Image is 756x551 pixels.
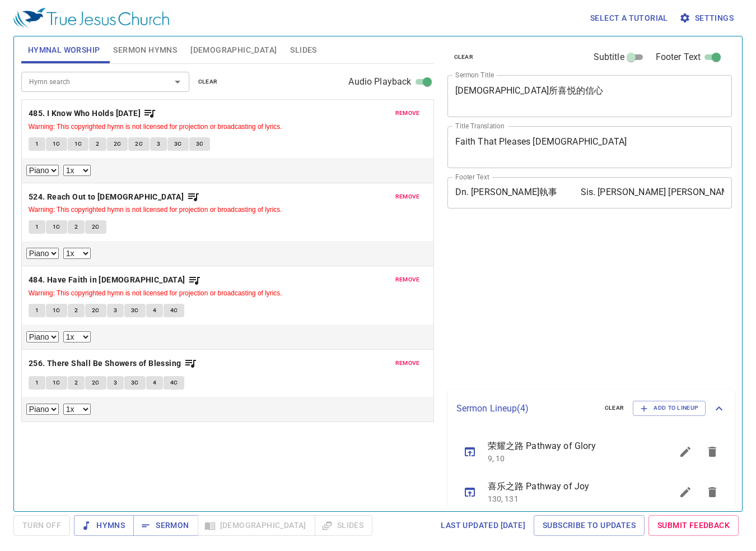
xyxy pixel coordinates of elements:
[114,378,117,388] span: 3
[83,518,125,533] span: Hymns
[46,376,67,390] button: 1C
[441,518,525,533] span: Last updated [DATE]
[488,439,646,453] span: 荣耀之路 Pathway of Glory
[150,137,167,151] button: 3
[167,137,189,151] button: 3C
[586,8,673,29] button: Select a tutorial
[85,220,106,234] button: 2C
[389,356,427,370] button: remove
[107,376,124,390] button: 3
[29,273,185,287] b: 484. Have Faith in [DEMOGRAPHIC_DATA]
[26,331,59,342] select: Select Track
[594,50,624,64] span: Subtitle
[170,378,178,388] span: 4C
[395,108,420,118] span: remove
[488,480,646,493] span: 喜乐之路 Pathway of Joy
[89,137,106,151] button: 2
[13,8,169,28] img: True Jesus Church
[28,43,100,57] span: Hymnal Worship
[682,11,734,25] span: Settings
[395,192,420,202] span: remove
[677,8,738,29] button: Settings
[131,305,139,316] span: 3C
[190,43,277,57] span: [DEMOGRAPHIC_DATA]
[640,403,698,413] span: Add to Lineup
[29,376,45,390] button: 1
[443,220,676,386] iframe: from-child
[29,137,45,151] button: 1
[170,305,178,316] span: 4C
[29,356,181,371] b: 256. There Shall Be Showers of Blessing
[114,139,122,149] span: 2C
[146,376,163,390] button: 4
[488,453,646,464] p: 9, 10
[389,190,427,203] button: remove
[107,304,124,317] button: 3
[146,304,163,317] button: 4
[128,137,150,151] button: 2C
[29,356,197,371] button: 256. There Shall Be Showers of Blessing
[389,107,427,120] button: remove
[29,289,282,297] small: Warning: This copyrighted hymn is not licensed for projection or broadcasting of lyrics.
[29,123,282,131] small: Warning: This copyrighted hymn is not licensed for projection or broadcasting of lyrics.
[63,248,91,259] select: Playback Rate
[92,222,100,232] span: 2C
[196,139,204,149] span: 3C
[447,390,735,427] div: Sermon Lineup(4)clearAdd to Lineup
[26,404,59,415] select: Select Track
[35,305,39,316] span: 1
[74,515,134,536] button: Hymns
[131,378,139,388] span: 3C
[74,378,78,388] span: 2
[543,518,636,533] span: Subscribe to Updates
[114,305,117,316] span: 3
[455,85,725,107] textarea: [DEMOGRAPHIC_DATA]所喜悦的信心
[53,378,60,388] span: 1C
[153,305,156,316] span: 4
[68,137,89,151] button: 1C
[133,515,198,536] button: Sermon
[124,304,146,317] button: 3C
[29,304,45,317] button: 1
[389,273,427,286] button: remove
[92,305,100,316] span: 2C
[142,518,189,533] span: Sermon
[534,515,645,536] a: Subscribe to Updates
[46,220,67,234] button: 1C
[455,136,725,158] textarea: Faith That Pleases [DEMOGRAPHIC_DATA]
[348,75,411,89] span: Audio Playback
[657,518,730,533] span: Submit Feedback
[290,43,316,57] span: Slides
[29,190,184,204] b: 524. Reach Out to [DEMOGRAPHIC_DATA]
[135,139,143,149] span: 2C
[35,378,39,388] span: 1
[174,139,182,149] span: 3C
[35,222,39,232] span: 1
[605,403,624,413] span: clear
[85,376,106,390] button: 2C
[124,376,146,390] button: 3C
[29,273,201,287] button: 484. Have Faith in [DEMOGRAPHIC_DATA]
[53,139,60,149] span: 1C
[53,305,60,316] span: 1C
[164,376,185,390] button: 4C
[170,74,185,90] button: Open
[456,402,596,415] p: Sermon Lineup ( 4 )
[488,493,646,504] p: 130, 131
[63,404,91,415] select: Playback Rate
[164,304,185,317] button: 4C
[35,139,39,149] span: 1
[68,376,85,390] button: 2
[85,304,106,317] button: 2C
[189,137,211,151] button: 3C
[29,190,200,204] button: 524. Reach Out to [DEMOGRAPHIC_DATA]
[26,248,59,259] select: Select Track
[192,75,225,89] button: clear
[29,206,282,214] small: Warning: This copyrighted hymn is not licensed for projection or broadcasting of lyrics.
[96,139,99,149] span: 2
[107,137,128,151] button: 2C
[454,52,474,62] span: clear
[63,331,91,342] select: Playback Rate
[598,401,631,415] button: clear
[395,275,420,285] span: remove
